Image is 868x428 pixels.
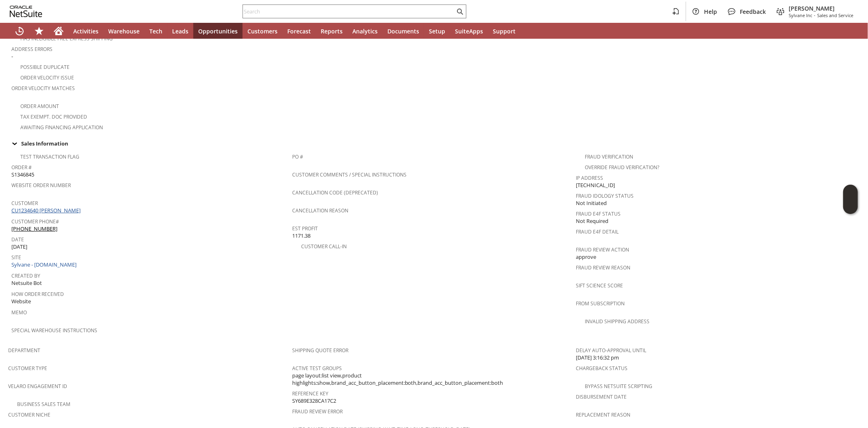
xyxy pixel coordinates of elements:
[576,217,608,225] span: Not Required
[193,23,243,39] a: Opportunities
[292,390,328,397] a: Reference Key
[10,23,29,39] a: Recent Records
[11,85,75,92] a: Order Velocity Matches
[704,8,717,15] span: Help
[11,171,34,179] span: S1346845
[11,309,27,316] a: Memo
[172,27,188,35] span: Leads
[292,207,348,214] a: Cancellation Reason
[17,401,70,408] a: Business Sales Team
[576,354,619,362] span: [DATE] 3:16:32 pm
[292,189,378,196] a: Cancellation Code (deprecated)
[450,23,488,39] a: SuiteApps
[843,200,858,214] span: Oracle Guided Learning Widget. To move around, please hold and drag
[108,27,140,35] span: Warehouse
[20,103,59,110] a: Order Amount
[585,383,652,390] a: Bypass NetSuite Scripting
[585,318,649,325] a: Invalid Shipping Address
[54,26,63,36] svg: Home
[576,264,630,271] a: Fraud Review Reason
[576,174,603,181] a: IP Address
[740,8,766,15] span: Feedback
[576,411,630,418] a: Replacement reason
[149,27,162,35] span: Tech
[292,225,318,232] a: Est Profit
[352,27,378,35] span: Analytics
[144,23,167,39] a: Tech
[576,300,625,307] a: From Subscription
[789,12,812,18] span: Sylvane Inc
[247,27,278,35] span: Customers
[11,279,42,287] span: Netsuite Bot
[576,228,619,235] a: Fraud E4F Detail
[11,53,13,60] span: -
[198,27,238,35] span: Opportunities
[576,347,646,354] a: Delay Auto-Approval Until
[576,282,623,289] a: Sift Science Score
[576,199,607,207] span: Not Initiated
[576,246,629,253] a: Fraud Review Action
[8,347,40,354] a: Department
[11,272,40,279] a: Created By
[11,298,31,305] span: Website
[321,27,343,35] span: Reports
[789,4,853,12] span: [PERSON_NAME]
[10,6,42,17] svg: logo
[11,254,21,261] a: Site
[455,27,483,35] span: SuiteApps
[8,365,47,372] a: Customer Type
[316,23,348,39] a: Reports
[103,23,144,39] a: Warehouse
[29,23,49,39] div: Shortcuts
[455,7,465,16] svg: Search
[15,26,24,36] svg: Recent Records
[292,171,407,178] a: Customer Comments / Special Instructions
[34,26,44,36] svg: Shortcuts
[11,236,24,243] a: Date
[11,225,57,232] a: [PHONE_NUMBER]
[424,23,450,39] a: Setup
[167,23,193,39] a: Leads
[429,27,445,35] span: Setup
[8,411,50,418] a: Customer Niche
[20,153,79,160] a: Test Transaction Flag
[243,23,282,39] a: Customers
[488,23,520,39] a: Support
[11,327,97,334] a: Special Warehouse Instructions
[292,347,348,354] a: Shipping Quote Error
[11,164,32,171] a: Order #
[576,181,615,189] span: [TECHNICAL_ID]
[11,200,38,207] a: Customer
[20,113,87,120] a: Tax Exempt. Doc Provided
[292,372,572,387] span: page layout:list view,product highlights:show,brand_acc_button_placement:both,brand_acc_button_pl...
[292,232,310,240] span: 1171.38
[576,210,621,217] a: Fraud E4F Status
[73,27,98,35] span: Activities
[8,138,860,149] td: Sales Information
[11,243,27,251] span: [DATE]
[292,408,343,415] a: Fraud Review Error
[843,185,858,214] iframe: Click here to launch Oracle Guided Learning Help Panel
[348,23,383,39] a: Analytics
[576,365,627,372] a: Chargeback Status
[8,138,857,149] div: Sales Information
[20,64,70,71] a: Possible Duplicate
[282,23,316,39] a: Forecast
[817,12,853,18] span: Sales and Service
[20,74,74,81] a: Order Velocity Issue
[585,153,633,160] a: Fraud Verification
[11,207,83,214] a: CU1234640 [PERSON_NAME]
[68,23,103,39] a: Activities
[576,192,634,199] a: Fraud Idology Status
[292,365,342,372] a: Active Test Groups
[585,164,659,171] a: Override Fraud Verification?
[292,153,303,160] a: PO #
[11,182,71,189] a: Website Order Number
[383,23,424,39] a: Documents
[576,253,596,261] span: approve
[8,383,67,390] a: Velaro Engagement ID
[11,218,59,225] a: Customer Phone#
[11,291,64,298] a: How Order Received
[814,12,816,18] span: -
[576,393,627,400] a: Disbursement Date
